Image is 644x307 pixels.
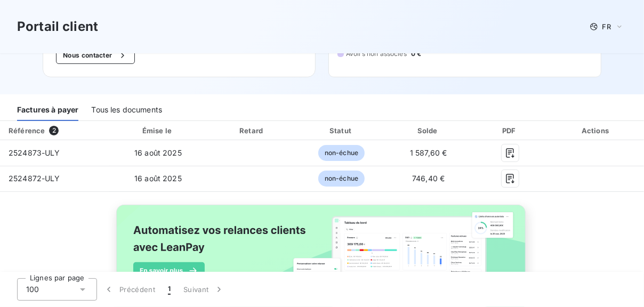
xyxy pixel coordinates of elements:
span: 1 [168,284,171,295]
span: 16 août 2025 [134,174,182,183]
span: 2 [49,126,59,135]
span: FR [602,22,611,31]
h3: Portail client [17,17,98,36]
span: 16 août 2025 [134,148,182,157]
span: 2524872-ULY [9,174,60,183]
button: Suivant [177,278,231,301]
div: Tous les documents [91,99,162,121]
div: Émise le [111,125,205,136]
button: 1 [162,278,177,301]
span: 746,40 € [412,174,445,183]
span: non-échue [318,171,365,187]
div: Retard [210,125,295,136]
div: Solde [388,125,469,136]
span: 100 [26,284,39,295]
span: non-échue [318,145,365,161]
span: 1 587,60 € [410,148,447,157]
button: Nous contacter [56,47,135,64]
div: Factures à payer [17,99,78,121]
span: 0 € [411,49,421,59]
span: 2524873-ULY [9,148,60,157]
span: Avoirs non associés [346,49,407,59]
div: Référence [9,126,45,135]
div: PDF [473,125,546,136]
button: Précédent [97,278,162,301]
div: Statut [300,125,383,136]
div: Actions [551,125,642,136]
